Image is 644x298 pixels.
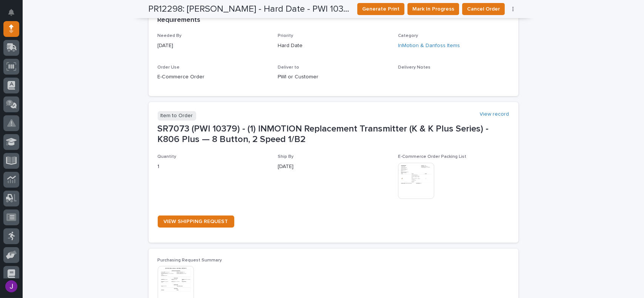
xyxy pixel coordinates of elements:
p: E-Commerce Order [158,73,269,81]
span: Category [398,34,418,38]
button: Generate Print [357,3,404,15]
span: Order Use [158,65,180,70]
span: Generate Print [362,5,400,14]
h2: PR12298: [PERSON_NAME] - Hard Date - PWI 10379 [149,4,352,15]
button: users-avatar [3,278,19,294]
h2: Requirements [158,16,201,24]
div: Notifications [9,9,19,21]
button: Notifications [3,5,19,20]
p: Hard Date [278,42,389,50]
p: Item to Order [158,111,196,121]
span: Deliver to [278,65,299,70]
span: Ship By [278,154,294,159]
span: Quantity [158,154,177,159]
p: 1 [158,163,269,171]
span: VIEW SHIPPING REQUEST [164,219,228,224]
span: E-Commerce Order Packing List [398,154,466,159]
span: Mark In Progress [412,5,454,14]
span: Cancel Order [467,5,500,14]
p: [DATE] [278,163,389,171]
p: PWI or Customer [278,73,389,81]
p: [DATE] [158,42,269,50]
a: VIEW SHIPPING REQUEST [158,215,234,228]
span: Needed By [158,34,182,38]
span: Priority [278,34,293,38]
a: View record [480,111,509,118]
button: Mark In Progress [407,3,459,15]
p: SR7073 (PWI 10379) - (1) INMOTION Replacement Transmitter (K & K Plus Series) - K806 Plus — 8 But... [158,124,509,145]
span: Purchasing Request Summary [158,258,222,263]
button: Cancel Order [462,3,505,15]
span: Delivery Notes [398,65,430,70]
a: InMotion & Danfoss Items [398,42,460,50]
